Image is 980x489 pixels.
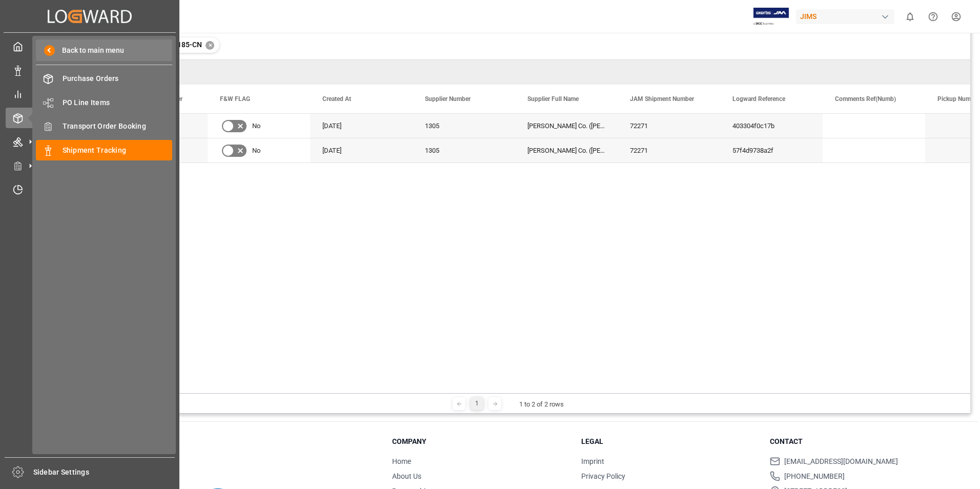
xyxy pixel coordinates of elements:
a: Home [392,457,411,465]
div: 72271 [618,138,720,162]
div: [PERSON_NAME] Co. ([PERSON_NAME]) [515,114,618,138]
span: Purchase Orders [63,73,173,84]
a: Privacy Policy [581,472,625,480]
div: 1 to 2 of 2 rows [519,399,564,410]
div: 1 [471,397,483,410]
div: JIMS [796,9,894,24]
a: PO Line Items [36,92,172,112]
div: [DATE] [310,114,413,138]
a: Purchase Orders [36,69,172,89]
div: 1305 [413,138,515,162]
span: Created At [322,95,351,103]
span: Supplier Full Name [527,95,579,103]
a: About Us [392,472,421,480]
div: 403304f0c17b [720,114,823,138]
a: Imprint [581,457,604,465]
a: Transport Order Booking [36,116,172,136]
span: Comments Ref(Numb) [835,95,896,103]
span: Logward Reference [732,95,785,103]
span: Back to main menu [55,45,124,56]
span: F&W FLAG [220,95,250,103]
div: 72271 [618,114,720,138]
span: Supplier Number [425,95,471,103]
a: Data Management [6,60,174,80]
span: Transport Order Booking [63,121,173,132]
span: [PHONE_NUMBER] [784,471,845,482]
h3: Company [392,436,568,447]
span: [EMAIL_ADDRESS][DOMAIN_NAME] [784,456,898,467]
h3: Contact [770,436,946,447]
div: [DATE] [310,138,413,162]
a: Shipment Tracking [36,140,172,160]
div: ✕ [206,41,214,50]
span: No [252,114,260,138]
div: 1305 [413,114,515,138]
span: No [252,139,260,162]
p: Version [DATE] [68,470,366,479]
button: show 0 new notifications [899,5,922,28]
div: 57f4d9738a2f [720,138,823,162]
a: Timeslot Management V2 [6,179,174,199]
span: PO Line Items [63,97,173,108]
img: Exertis%20JAM%20-%20Email%20Logo.jpg_1722504956.jpg [753,8,789,26]
span: Pickup Number [937,95,979,103]
span: JAM Shipment Number [630,95,694,103]
a: My Cockpit [6,36,174,56]
span: 77-10185-CN [158,40,202,49]
h3: Legal [581,436,758,447]
button: JIMS [796,7,899,26]
span: Sidebar Settings [33,467,175,478]
div: [PERSON_NAME] Co. ([PERSON_NAME]) [515,138,618,162]
p: © 2025 Logward. All rights reserved. [68,460,366,470]
span: Shipment Tracking [63,145,173,156]
button: Help Center [922,5,945,28]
